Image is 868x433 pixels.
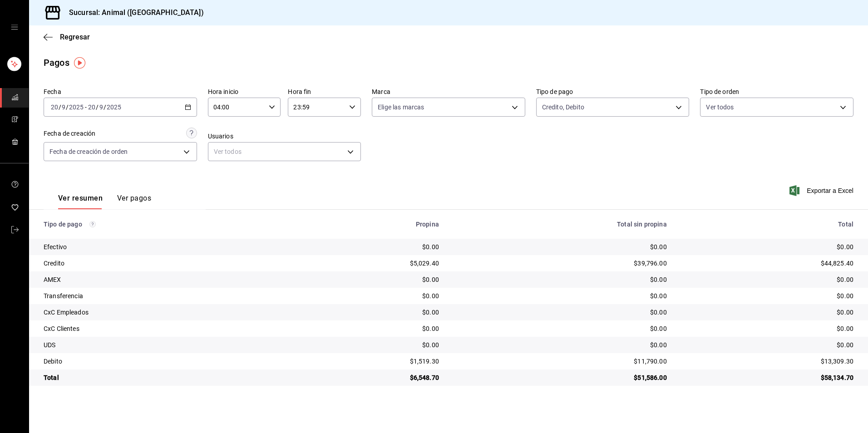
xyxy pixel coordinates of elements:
[542,103,584,112] span: Credito, Debito
[288,89,361,95] label: Hora fin
[208,133,361,139] label: Usuarios
[681,324,853,333] div: $0.00
[106,103,122,111] input: ----
[454,308,667,317] div: $0.00
[208,142,361,161] div: Ver todos
[44,242,284,251] div: Efectivo
[298,340,439,349] div: $0.00
[44,221,284,228] div: Tipo de pago
[11,24,18,31] button: open drawer
[791,185,853,196] button: Exportar a Excel
[44,56,69,69] div: Pagos
[104,103,106,111] span: /
[681,221,853,228] div: Total
[298,242,439,251] div: $0.00
[44,33,90,41] button: Regresar
[50,103,59,111] input: --
[60,33,90,41] span: Regresar
[298,275,439,284] div: $0.00
[44,373,284,382] div: Total
[681,373,853,382] div: $58,134.70
[298,291,439,300] div: $0.00
[66,103,69,111] span: /
[454,324,667,333] div: $0.00
[454,221,667,228] div: Total sin propina
[298,221,439,228] div: Propina
[208,89,281,95] label: Hora inicio
[85,103,87,111] span: -
[62,7,204,18] h3: Sucursal: Animal ([GEOGRAPHIC_DATA])
[44,89,197,95] label: Fecha
[681,357,853,366] div: $13,309.30
[44,291,284,300] div: Transferencia
[61,103,66,111] input: --
[49,147,128,156] span: Fecha de creación de orden
[454,275,667,284] div: $0.00
[298,373,439,382] div: $6,548.70
[44,259,284,268] div: Credito
[454,373,667,382] div: $51,586.00
[454,357,667,366] div: $11,790.00
[681,242,853,251] div: $0.00
[298,308,439,317] div: $0.00
[44,308,284,317] div: CxC Empleados
[372,89,525,95] label: Marca
[58,194,151,209] div: navigation tabs
[44,129,95,138] div: Fecha de creación
[89,221,96,227] svg: Los pagos realizados con Pay y otras terminales son montos brutos.
[298,324,439,333] div: $0.00
[681,275,853,284] div: $0.00
[44,340,284,349] div: UDS
[700,89,853,95] label: Tipo de orden
[88,103,96,111] input: --
[69,103,84,111] input: ----
[681,340,853,349] div: $0.00
[44,324,284,333] div: CxC Clientes
[74,57,85,69] img: Tooltip marker
[59,103,61,111] span: /
[536,89,690,95] label: Tipo de pago
[681,259,853,268] div: $44,825.40
[44,357,284,366] div: Debito
[298,357,439,366] div: $1,519.30
[298,259,439,268] div: $5,029.40
[58,194,103,209] button: Ver resumen
[44,275,284,284] div: AMEX
[454,291,667,300] div: $0.00
[99,103,104,111] input: --
[117,194,151,209] button: Ver pagos
[681,308,853,317] div: $0.00
[378,103,424,112] span: Elige las marcas
[454,340,667,349] div: $0.00
[96,103,99,111] span: /
[454,259,667,268] div: $39,796.00
[681,291,853,300] div: $0.00
[706,103,734,112] span: Ver todos
[454,242,667,251] div: $0.00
